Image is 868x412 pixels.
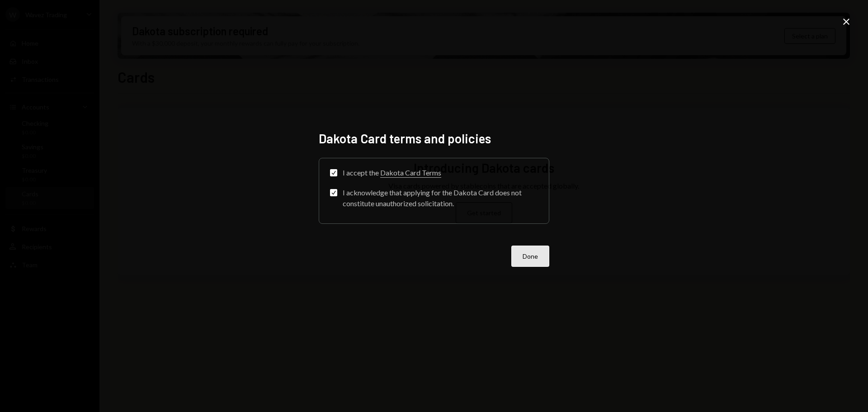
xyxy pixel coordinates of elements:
[380,168,441,178] a: Dakota Card Terms
[343,167,441,178] div: I accept the
[511,246,549,267] button: Done
[330,169,337,176] button: I accept the Dakota Card Terms
[330,189,337,196] button: I acknowledge that applying for the Dakota Card does not constitute unauthorized solicitation.
[343,187,538,209] div: I acknowledge that applying for the Dakota Card does not constitute unauthorized solicitation.
[319,130,549,147] h2: Dakota Card terms and policies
